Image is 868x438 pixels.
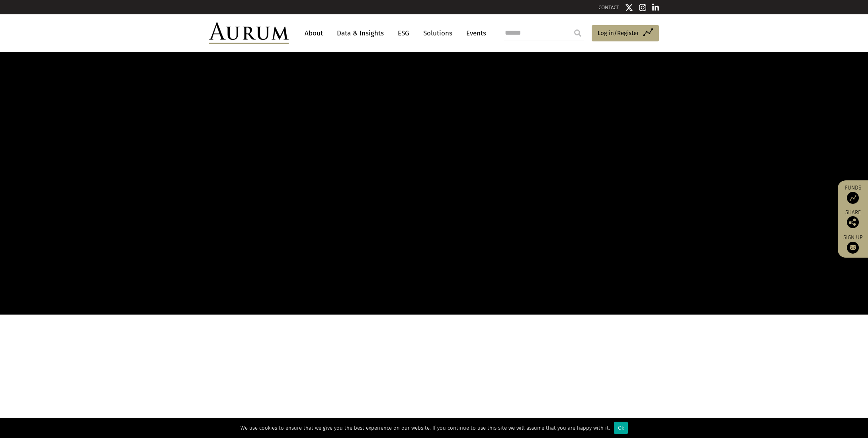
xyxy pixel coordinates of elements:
a: Data & Insights [333,26,388,41]
a: ESG [394,26,413,41]
img: Access Funds [847,192,859,204]
img: Instagram icon [639,4,646,12]
span: Log in/Register [598,28,639,38]
img: Linkedin icon [652,4,659,12]
a: About [301,26,327,41]
a: Events [462,26,486,41]
div: Ok [614,422,628,434]
a: Funds [842,184,864,204]
div: Share [842,210,864,228]
a: Sign up [842,234,864,254]
img: Share this post [847,216,859,228]
a: CONTACT [598,4,619,10]
input: Submit [570,25,586,41]
img: Sign up to our newsletter [847,242,859,254]
a: Log in/Register [592,25,659,42]
img: Twitter icon [625,4,633,12]
img: Aurum [209,22,289,44]
a: Solutions [419,26,456,41]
